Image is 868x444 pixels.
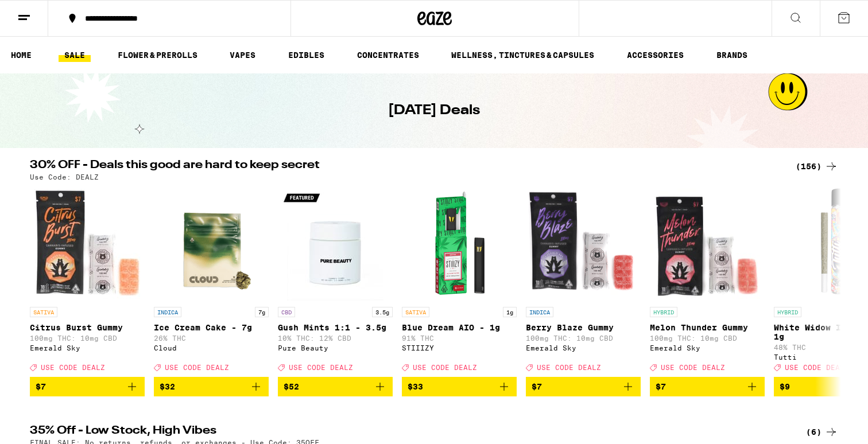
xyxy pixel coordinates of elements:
a: Open page for Gush Mints 1:1 - 3.5g from Pure Beauty [278,186,393,377]
p: 10% THC: 12% CBD [278,334,393,342]
a: ACCESSORIES [621,48,689,62]
span: USE CODE DEALZ [289,364,353,371]
div: Emerald Sky [526,344,641,352]
span: $9 [780,382,790,391]
img: Emerald Sky - Melon Thunder Gummy [650,186,765,301]
p: Ice Cream Cake - 7g [154,323,269,332]
h2: 35% Off - Low Stock, High Vibes [30,425,782,439]
p: HYBRID [650,307,677,317]
h1: [DATE] Deals [388,101,480,120]
p: Citrus Burst Gummy [30,323,145,332]
p: Berry Blaze Gummy [526,323,641,332]
span: $33 [408,382,423,391]
p: Melon Thunder Gummy [650,323,765,332]
a: HOME [5,48,37,62]
a: Open page for Berry Blaze Gummy from Emerald Sky [526,186,641,377]
p: 91% THC [402,334,517,342]
p: CBD [278,307,295,317]
div: STIIIZY [402,344,517,352]
p: 100mg THC: 10mg CBD [650,334,765,342]
div: Pure Beauty [278,344,393,352]
p: HYBRID [774,307,801,317]
button: Add to bag [278,377,393,396]
a: Open page for Ice Cream Cake - 7g from Cloud [154,186,269,377]
span: Hi. Need any help? [7,8,83,17]
span: USE CODE DEALZ [41,364,105,371]
span: $52 [284,382,299,391]
p: 100mg THC: 10mg CBD [526,334,641,342]
button: Add to bag [30,377,145,396]
button: Add to bag [526,377,641,396]
a: SALE [59,48,91,62]
img: Pure Beauty - Gush Mints 1:1 - 3.5g [278,186,393,301]
p: 100mg THC: 10mg CBD [30,334,145,342]
p: Use Code: DEALZ [30,173,99,181]
span: USE CODE DEALZ [413,364,477,371]
button: Add to bag [650,377,765,396]
a: BRANDS [711,48,753,62]
p: SATIVA [30,307,57,317]
p: 3.5g [372,307,393,317]
span: $32 [160,382,175,391]
p: INDICA [154,307,181,317]
span: USE CODE DEALZ [537,364,601,371]
p: Blue Dream AIO - 1g [402,323,517,332]
a: FLOWER & PREROLLS [112,48,203,62]
a: Open page for Melon Thunder Gummy from Emerald Sky [650,186,765,377]
img: Cloud - Ice Cream Cake - 7g [154,186,269,301]
a: Open page for Blue Dream AIO - 1g from STIIIZY [402,186,517,377]
a: WELLNESS, TINCTURES & CAPSULES [445,48,600,62]
img: STIIIZY - Blue Dream AIO - 1g [402,186,517,301]
div: Cloud [154,344,269,352]
a: EDIBLES [282,48,330,62]
span: USE CODE DEALZ [661,364,725,371]
p: SATIVA [402,307,429,317]
span: USE CODE DEALZ [165,364,229,371]
p: 26% THC [154,334,269,342]
p: 7g [255,307,269,317]
span: USE CODE DEALZ [785,364,849,371]
img: Emerald Sky - Citrus Burst Gummy [30,186,145,301]
a: (156) [796,159,838,173]
div: Emerald Sky [30,344,145,352]
p: INDICA [526,307,553,317]
div: Emerald Sky [650,344,765,352]
a: Open page for Citrus Burst Gummy from Emerald Sky [30,186,145,377]
span: $7 [532,382,542,391]
h2: 30% OFF - Deals this good are hard to keep secret [30,159,782,173]
span: $7 [36,382,46,391]
img: Emerald Sky - Berry Blaze Gummy [526,186,641,301]
button: Add to bag [402,377,517,396]
span: $7 [656,382,666,391]
p: 1g [503,307,517,317]
a: VAPES [224,48,261,62]
p: Gush Mints 1:1 - 3.5g [278,323,393,332]
button: Add to bag [154,377,269,396]
a: CONCENTRATES [351,48,425,62]
a: (6) [806,425,838,439]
